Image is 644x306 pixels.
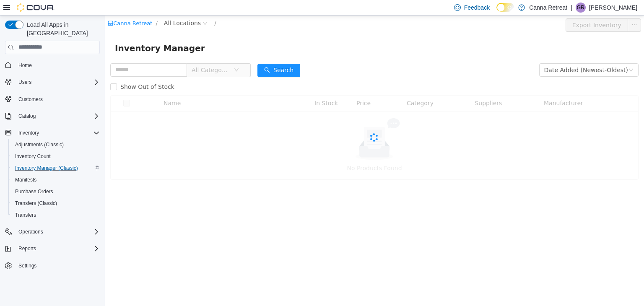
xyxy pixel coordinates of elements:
span: Feedback [464,3,490,12]
span: / [109,5,111,11]
span: Adjustments (Classic) [12,140,100,150]
i: icon: shop [3,5,8,10]
button: Transfers (Classic) [8,197,103,209]
a: Transfers [12,210,39,220]
span: All Categories [87,50,125,59]
span: Customers [15,94,100,104]
span: Settings [15,260,100,271]
span: Transfers [15,212,36,218]
span: Users [15,77,100,87]
button: Customers [2,93,103,105]
span: Manifests [15,176,36,183]
span: Inventory Count [15,153,51,160]
span: Show Out of Stock [12,68,73,75]
span: Purchase Orders [12,187,100,197]
button: Settings [2,259,103,272]
button: Inventory [15,128,42,138]
span: Load All Apps in [GEOGRAPHIC_DATA] [23,21,100,37]
i: icon: down [129,52,134,58]
button: Users [2,76,103,88]
span: Manifests [12,175,100,185]
button: Home [2,59,103,71]
span: Settings [18,262,36,269]
i: icon: down [524,52,529,58]
span: Transfers (Classic) [12,198,100,208]
button: Transfers [8,209,103,221]
button: Catalog [2,110,103,122]
span: / [51,5,52,11]
span: Catalog [15,111,100,121]
button: Inventory Count [8,150,103,162]
button: Manifests [8,174,103,186]
span: Operations [18,228,43,235]
span: Operations [15,227,100,237]
button: Reports [2,243,103,254]
span: Inventory [18,130,39,136]
span: Transfers (Classic) [15,200,57,207]
span: Reports [15,244,100,254]
button: Users [15,77,35,87]
nav: Complex example [5,56,100,294]
button: Purchase Orders [8,186,103,197]
a: Manifests [12,175,40,185]
p: | [571,3,572,13]
div: Date Added (Newest-Oldest) [439,48,523,61]
span: Home [18,62,32,69]
button: Operations [15,227,47,237]
span: Inventory Manager (Classic) [15,165,78,171]
button: Reports [15,244,39,254]
button: Export Inventory [461,3,523,16]
button: Inventory [2,127,103,139]
span: Purchase Orders [15,188,53,195]
a: Adjustments (Classic) [12,140,67,150]
p: [PERSON_NAME] [589,3,637,13]
button: Catalog [15,111,39,121]
span: Home [15,60,100,70]
span: Adjustments (Classic) [15,141,64,148]
span: Catalog [18,113,36,119]
span: All Locations [59,3,96,12]
button: Inventory Manager (Classic) [8,162,103,174]
a: Customers [15,94,46,104]
span: Users [18,79,31,86]
span: Inventory [15,128,100,138]
a: icon: shopCanna Retreat [3,5,47,11]
a: Inventory Manager (Classic) [12,163,81,173]
span: Transfers [12,210,100,220]
span: GR [577,3,584,13]
img: Cova [17,3,55,12]
a: Inventory Count [12,151,54,161]
input: Dark Mode [496,3,514,12]
a: Transfers (Classic) [12,198,60,208]
button: icon: ellipsis [523,3,536,16]
span: Customers [18,96,43,103]
button: Operations [2,226,103,238]
span: Reports [18,245,36,252]
span: Inventory Count [12,151,100,161]
div: Gustavo Ramos [576,3,586,13]
button: Adjustments (Classic) [8,139,103,150]
span: Inventory Manager [10,26,105,39]
button: icon: searchSearch [153,48,195,62]
a: Home [15,60,35,70]
p: Canna Retreat [529,3,567,13]
a: Purchase Orders [12,187,57,197]
span: Inventory Manager (Classic) [12,163,100,173]
a: Settings [15,261,40,271]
